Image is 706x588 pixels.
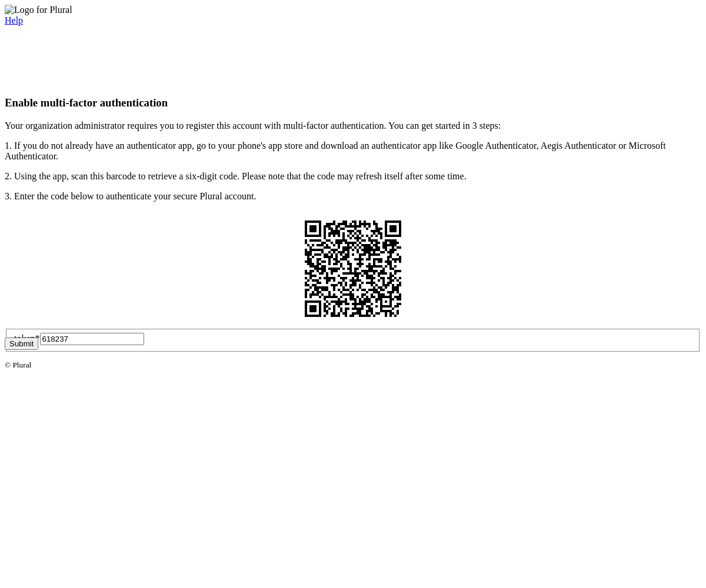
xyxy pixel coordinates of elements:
img: QR Code [295,211,411,326]
h3: Enable multi-factor authentication [5,96,701,109]
p: 1. If you do not already have an authenticator app, go to your phone's app store and download an ... [5,141,701,162]
button: Submit [5,338,38,350]
img: Logo for Plural [5,5,72,15]
input: Six-digit code [40,333,144,345]
label: token [14,333,40,343]
p: 3. Enter the code below to authenticate your secure Plural account. [5,191,701,202]
p: 2. Using the app, scan this barcode to retrieve a six-digit code. Please note that the code may r... [5,171,701,182]
small: © Plural [5,360,31,369]
p: Your organization administrator requires you to register this account with multi-factor authentic... [5,121,701,131]
a: Help [5,15,23,25]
